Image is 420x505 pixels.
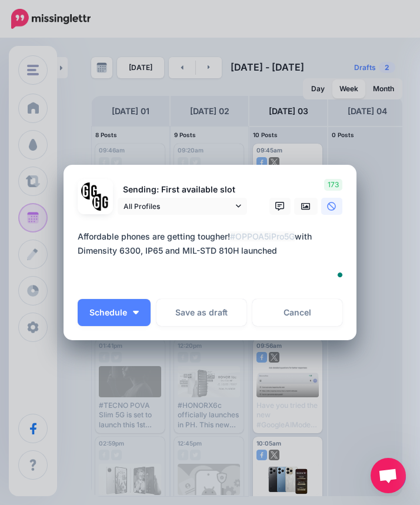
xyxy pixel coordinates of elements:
img: arrow-down-white.png [133,311,139,314]
a: Cancel [252,299,342,326]
div: Affordable phones are getting tougher! with Dimensity 6300, IP65 and MIL-STD 810H launched [78,230,348,258]
p: Sending: First available slot [118,183,247,197]
img: JT5sWCfR-79925.png [92,194,109,211]
textarea: To enrich screen reader interactions, please activate Accessibility in Grammarly extension settings [78,230,348,286]
button: Save as draft [156,299,246,326]
button: Schedule [78,299,151,326]
a: All Profiles [118,198,247,215]
span: Schedule [89,308,127,317]
img: 353459792_649996473822713_4483302954317148903_n-bsa138318.png [81,182,98,200]
span: 173 [324,179,342,191]
span: All Profiles [124,200,233,212]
